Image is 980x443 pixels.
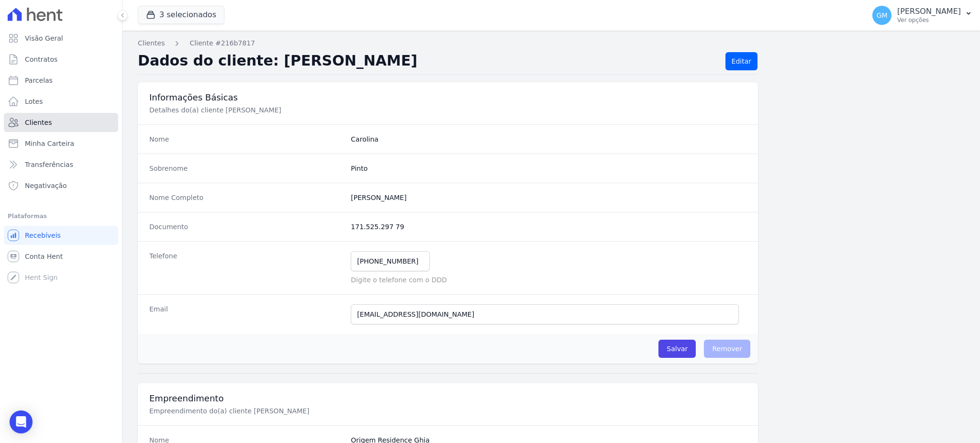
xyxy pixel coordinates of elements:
dt: Documento [149,222,343,232]
span: Minha Carteira [25,139,74,148]
span: Parcelas [25,76,53,85]
span: GM [877,12,888,19]
p: [PERSON_NAME] [897,7,961,16]
span: Transferências [25,160,73,169]
span: Conta Hent [25,252,63,261]
dd: [PERSON_NAME] [351,193,746,202]
div: Open Intercom Messenger [10,410,33,433]
span: Clientes [25,118,52,127]
a: Minha Carteira [4,134,118,153]
a: Visão Geral [4,29,118,48]
a: Recebíveis [4,226,118,245]
a: Clientes [138,38,165,48]
h2: Dados do cliente: [PERSON_NAME] [138,52,718,70]
dt: Nome Completo [149,193,343,202]
span: Contratos [25,55,57,64]
a: Negativação [4,176,118,195]
dt: Email [149,304,343,324]
a: Contratos [4,50,118,69]
a: Clientes [4,113,118,132]
a: Transferências [4,155,118,174]
span: Negativação [25,181,67,190]
p: Empreendimento do(a) cliente [PERSON_NAME] [149,406,471,416]
button: 3 selecionados [138,6,224,24]
span: Remover [704,340,750,358]
dt: Nome [149,134,343,144]
dd: Carolina [351,134,746,144]
a: Parcelas [4,71,118,90]
a: Editar [725,52,757,70]
p: Ver opções [897,16,961,24]
a: Lotes [4,92,118,111]
nav: Breadcrumb [138,38,965,48]
div: Plataformas [8,210,114,222]
span: Visão Geral [25,33,63,43]
a: Cliente #216b7817 [189,38,255,48]
button: GM [PERSON_NAME] Ver opções [865,2,980,29]
dd: 171.525.297 79 [351,222,746,232]
p: Digite o telefone com o DDD [351,275,746,285]
h3: Empreendimento [149,393,746,404]
p: Detalhes do(a) cliente [PERSON_NAME] [149,105,471,115]
h3: Informações Básicas [149,92,746,103]
dt: Telefone [149,251,343,285]
span: Recebíveis [25,231,61,240]
input: Salvar [658,340,696,358]
span: Lotes [25,97,43,106]
dd: Pinto [351,164,746,173]
a: Conta Hent [4,247,118,266]
dt: Sobrenome [149,164,343,173]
